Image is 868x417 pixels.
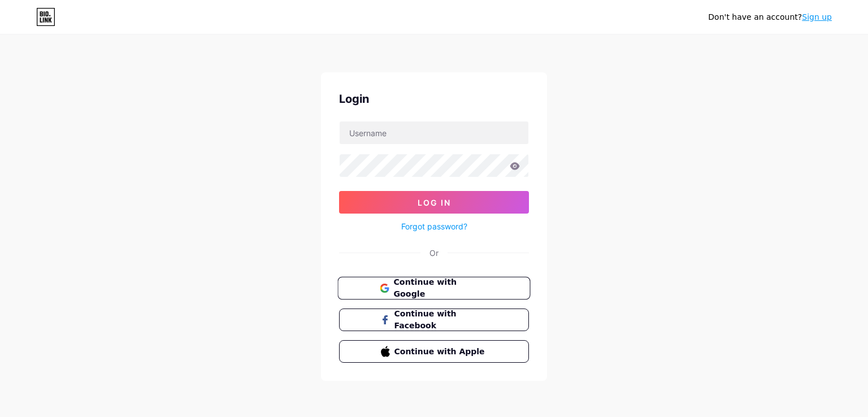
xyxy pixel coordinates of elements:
[339,277,529,299] a: Continue with Google
[708,11,832,23] div: Don't have an account?
[394,346,488,358] span: Continue with Apple
[337,277,530,300] button: Continue with Google
[339,191,529,214] button: Log In
[339,90,529,107] div: Login
[393,276,488,301] span: Continue with Google
[418,198,451,207] span: Log In
[429,247,439,259] div: Or
[339,340,529,363] button: Continue with Apple
[401,220,467,232] a: Forgot password?
[340,121,528,144] input: Username
[339,309,529,331] button: Continue with Facebook
[394,308,488,332] span: Continue with Facebook
[802,12,832,21] a: Sign up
